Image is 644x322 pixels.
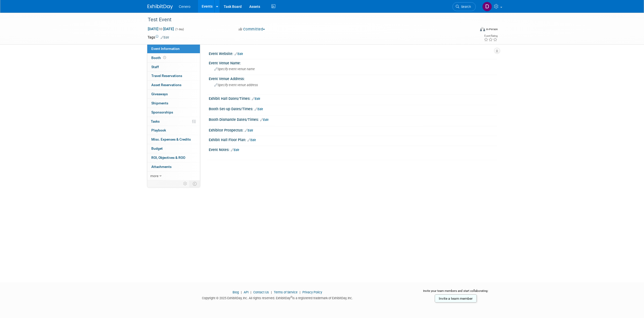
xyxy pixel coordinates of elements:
a: Travel Reservations [147,71,200,80]
a: Staff [147,63,200,71]
img: Daniel Abato [482,2,492,11]
div: Event Format [446,26,498,34]
a: Playbook [147,126,200,135]
div: Exhibitor Prospectus: [209,126,497,133]
div: Exhibit Hall Dates/Times: [209,95,497,101]
span: to [158,27,163,31]
a: API [244,290,248,294]
a: Blog [233,290,239,294]
span: | [298,290,302,294]
span: Playbook [151,128,166,132]
span: Attachments [151,165,172,169]
img: Format-Inperson.png [480,27,485,31]
span: Tasks [151,119,160,123]
button: Committed [237,27,267,32]
div: Event Website: [209,50,497,56]
a: Edit [260,118,268,122]
a: Privacy Policy [302,290,322,294]
span: Cenero [179,5,191,9]
span: Misc. Expenses & Credits [151,137,191,141]
span: ROI, Objectives & ROO [151,156,185,160]
a: Search [452,2,476,11]
span: Shipments [151,101,168,105]
a: Edit [245,129,253,132]
a: ROI, Objectives & ROO [147,153,200,162]
a: Terms of Service [274,290,298,294]
div: Copyright © 2025 ExhibitDay, Inc. All rights reserved. ExhibitDay is a registered trademark of Ex... [148,295,408,300]
a: Edit [247,138,256,142]
a: Edit [161,36,169,39]
span: | [249,290,253,294]
td: Personalize Event Tab Strip [181,180,190,187]
span: more [150,174,158,178]
a: Edit [252,97,260,101]
span: Booth [151,56,167,60]
a: Misc. Expenses & Credits [147,135,200,144]
div: Invite your team members and start collaborating: [415,289,497,296]
a: Edit [235,52,243,56]
a: Tasks [147,117,200,126]
span: Event Information [151,47,180,51]
a: Edit [231,148,239,152]
a: Attachments [147,162,200,171]
a: Booth [147,53,200,62]
img: ExhibitDay [148,4,173,9]
span: Booth not reserved yet [162,56,167,60]
span: Specify event venue name [214,67,255,71]
div: In-Person [486,27,498,31]
span: Search [459,5,471,9]
span: Asset Reservations [151,83,181,87]
span: | [270,290,273,294]
a: Sponsorships [147,108,200,117]
a: Edit [255,107,263,111]
span: Budget [151,146,163,150]
td: Tags [148,35,169,40]
div: Event Notes: [209,146,497,153]
span: Sponsorships [151,110,173,114]
div: Test Event [146,15,468,24]
span: [DATE] [DATE] [148,27,174,31]
td: Toggle Event Tabs [190,180,200,187]
a: more [147,172,200,180]
sup: ® [290,296,292,298]
span: Staff [151,65,159,69]
a: Giveaways [147,90,200,99]
span: Specify event venue address [214,83,258,87]
a: Event Information [147,44,200,53]
a: Shipments [147,99,200,108]
a: Contact Us [253,290,269,294]
span: Travel Reservations [151,74,182,78]
a: Invite a team member [435,294,477,302]
div: Event Rating [484,35,497,37]
div: Event Venue Name: [209,59,497,66]
span: (1 day) [175,28,184,31]
a: Asset Reservations [147,81,200,89]
div: Booth Dismantle Dates/Times: [209,116,497,122]
a: Budget [147,144,200,153]
div: Booth Set-up Dates/Times: [209,105,497,112]
div: Exhibit Hall Floor Plan: [209,136,497,143]
div: Event Venue Address: [209,75,497,81]
span: | [240,290,243,294]
span: Giveaways [151,92,168,96]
